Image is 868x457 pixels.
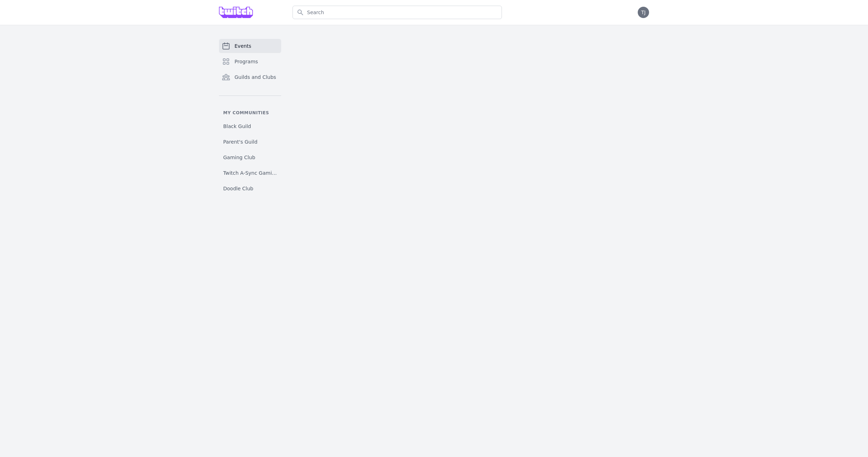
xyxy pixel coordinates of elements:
a: Gaming Club [219,151,281,164]
a: Guilds and Clubs [219,70,281,84]
span: Parent's Guild [223,138,257,145]
nav: Sidebar [219,39,281,195]
img: Grove [219,7,253,18]
span: Doodle Club [223,185,253,192]
span: TJ [641,10,646,15]
a: Black Guild [219,120,281,133]
a: Programs [219,54,281,69]
span: Programs [235,58,258,65]
a: Doodle Club [219,182,281,195]
button: TJ [638,7,649,18]
span: Twitch A-Sync Gaming (TAG) Club [223,169,277,177]
input: Search [293,6,502,19]
span: Events [235,42,251,50]
span: Guilds and Clubs [235,74,276,81]
span: Gaming Club [223,154,255,161]
a: Events [219,39,281,53]
span: Black Guild [223,123,251,130]
a: Parent's Guild [219,135,281,148]
a: Twitch A-Sync Gaming (TAG) Club [219,167,281,179]
p: My communities [219,110,281,116]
